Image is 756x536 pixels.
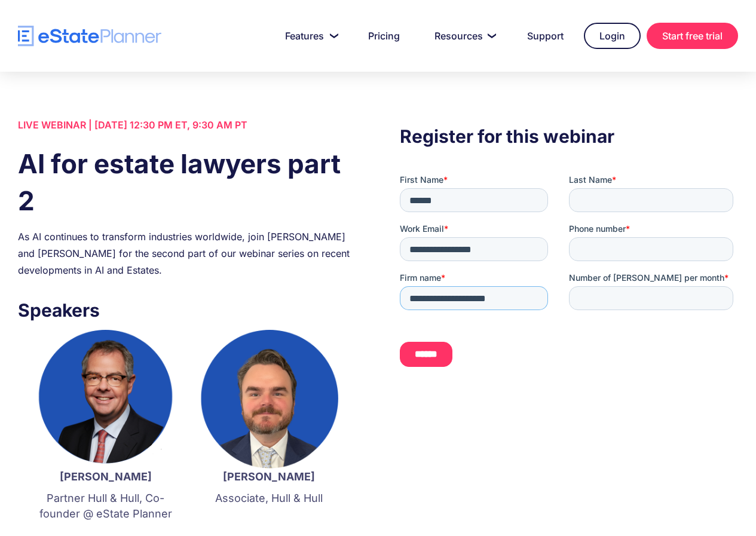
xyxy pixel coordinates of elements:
h3: Speakers [18,296,356,324]
strong: [PERSON_NAME] [223,470,315,483]
strong: [PERSON_NAME] [60,470,152,483]
a: Resources [420,24,507,48]
a: Support [513,24,578,48]
a: home [18,26,161,47]
p: Associate, Hull & Hull [199,491,338,506]
h1: AI for estate lawyers part 2 [18,145,356,219]
a: Login [584,23,641,49]
p: Partner Hull & Hull, Co-founder @ eState Planner [36,491,175,522]
div: As AI continues to transform industries worldwide, join [PERSON_NAME] and [PERSON_NAME] for the s... [18,228,356,278]
a: Pricing [354,24,414,48]
a: Start free trial [647,23,738,49]
iframe: Form 0 [400,174,738,377]
a: Features [271,24,348,48]
h3: Register for this webinar [400,122,738,150]
div: LIVE WEBINAR | [DATE] 12:30 PM ET, 9:30 AM PT [18,117,356,133]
